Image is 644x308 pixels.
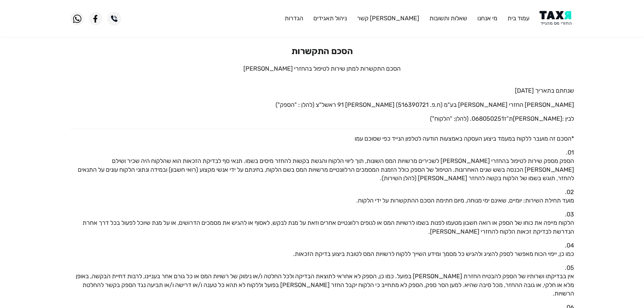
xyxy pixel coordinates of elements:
[70,241,574,250] div: .04
[108,12,121,25] img: Phone
[70,196,574,205] p: מועד תחילת השירות: יומיים, שאינם ימי מנוחה, מיום חתימת הסכם ההתקשרות על ידי הלקוח.
[70,188,574,196] div: .02
[70,210,574,219] div: .03
[70,250,574,258] p: כמו כן, ייפוי הכוח מאפשר לספק להציג ולהגיש כל מסמך ומידע השייך ללקוח לרשויות המס לטובת ביצוע בדיק...
[477,15,497,22] a: מי אנחנו
[70,219,574,236] p: הלקוח מייפה את כוחו של הספק או רואה חשבון מטעמו לפנות בשמו לרשויות המס או לגופים רלוונטיים אחרים ...
[70,101,574,109] p: [PERSON_NAME] החזרי [PERSON_NAME] בע"מ (ח.פ. 516390721) [PERSON_NAME] 91 ראשל"צ (להלן : "הספק")
[70,148,574,157] div: .01
[285,15,303,22] a: הגדרות
[540,11,574,26] img: Logo
[70,12,84,25] img: WhatsApp
[507,15,529,22] a: עמוד בית
[357,15,419,22] a: [PERSON_NAME] קשר
[313,15,347,22] a: ניהול תאגידים
[70,135,574,143] p: *הסכם זה מועבר ללקוח במעמד ביצוע העסקה באמצעות הודעה לטלפון הנייד כפי שסוכם עמו
[513,115,562,122] span: [PERSON_NAME]
[70,157,574,183] p: הספק מספק שירות לטיפול בהחזרי [PERSON_NAME] לשכירים מרשויות המס השונות, תוך ליווי הלקוח והגשת בקש...
[70,264,574,272] div: .05
[89,12,102,25] img: Facebook
[70,46,574,56] h1: הסכם התקשרות
[472,115,504,122] span: 068050251
[429,15,467,22] a: שאלות ותשובות
[70,272,574,298] p: אין בבדיקתו ושרותיו של הספק להבטיח החזרת [PERSON_NAME] בפועל. כמו כן, הספק לא אחראי לתוצאת הבדיקה...
[70,65,574,73] p: הסכם התקשרות למתן שירות לטיפול בהחזרי [PERSON_NAME]
[70,115,574,123] p: לבין : ת”ז . (להלן: "הלקוח")
[70,87,574,95] p: שנחתם בתאריך [DATE]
